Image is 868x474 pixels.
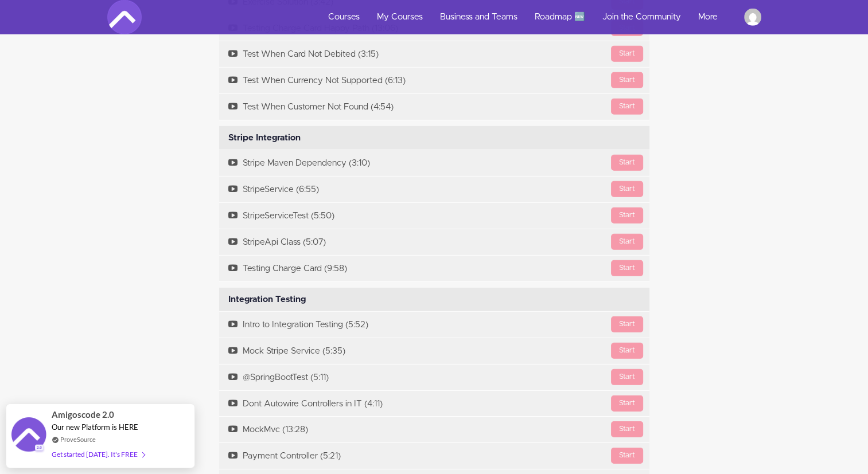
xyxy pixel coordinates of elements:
[52,422,138,432] span: Our new Platform is HERE
[611,99,643,115] div: Start
[219,94,649,120] a: StartTest When Customer Not Found (4:54)
[219,229,649,255] a: StartStripeApi Class (5:07)
[611,343,643,359] div: Start
[219,443,649,469] a: StartPayment Controller (5:21)
[611,316,643,332] div: Start
[611,72,643,88] div: Start
[219,177,649,202] a: StartStripeService (6:55)
[611,155,643,171] div: Start
[219,126,649,150] div: Stripe Integration
[611,421,643,437] div: Start
[219,68,649,93] a: StartTest When Currency Not Supported (6:13)
[611,207,643,224] div: Start
[611,260,643,276] div: Start
[744,9,761,26] img: kamesh11nayak@gmail.com
[611,181,643,197] div: Start
[219,203,649,229] a: StartStripeServiceTest (5:50)
[219,338,649,364] a: StartMock Stripe Service (5:35)
[219,41,649,67] a: StartTest When Card Not Debited (3:15)
[219,150,649,176] a: StartStripe Maven Dependency (3:10)
[611,46,643,62] div: Start
[611,369,643,385] div: Start
[219,312,649,338] a: StartIntro to Integration Testing (5:52)
[611,395,643,412] div: Start
[219,391,649,417] a: StartDont Autowire Controllers in IT (4:11)
[52,408,114,421] span: Amigoscode 2.0
[52,448,145,461] div: Get started [DATE]. It's FREE
[219,288,649,312] div: Integration Testing
[219,256,649,281] a: StartTesting Charge Card (9:58)
[611,234,643,250] div: Start
[11,417,46,455] img: provesource social proof notification image
[60,434,96,444] a: ProveSource
[219,417,649,442] a: StartMockMvc (13:28)
[611,448,643,464] div: Start
[219,365,649,390] a: Start@SpringBootTest (5:11)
